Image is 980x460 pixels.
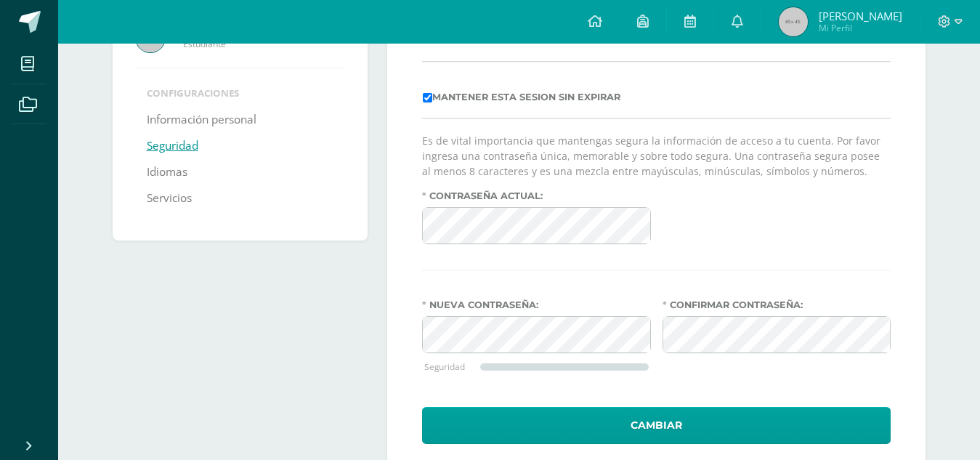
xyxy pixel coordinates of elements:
[147,107,256,133] a: Información personal
[183,38,344,50] span: Estudiante
[424,360,480,372] div: Seguridad
[147,133,198,159] a: Seguridad
[779,7,808,36] img: 45x45
[663,299,891,310] label: Confirmar contraseña:
[423,93,432,102] input: Mantener esta sesion sin expirar
[819,9,902,23] span: [PERSON_NAME]
[423,92,620,102] label: Mantener esta sesion sin expirar
[147,159,187,185] a: Idiomas
[819,22,902,34] span: Mi Perfil
[422,299,651,310] label: Nueva contraseña:
[422,190,651,201] label: Contraseña actual:
[147,86,333,100] li: Configuraciones
[422,133,891,179] p: Es de vital importancia que mantengas segura la información de acceso a tu cuenta. Por favor ingr...
[147,185,192,211] a: Servicios
[422,407,891,444] button: Cambiar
